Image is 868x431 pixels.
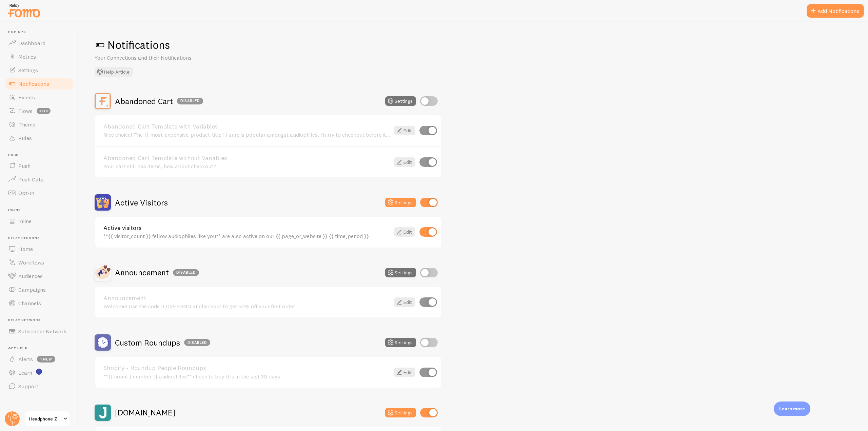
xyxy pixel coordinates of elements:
[385,96,416,106] button: Settings
[115,267,199,278] h2: Announcement
[103,225,390,231] a: Active visitors
[4,91,74,104] a: Events
[173,269,199,276] div: Disabled
[36,369,42,375] svg: <p>Watch New Feature Tutorials!</p>
[18,369,32,376] span: Learn
[385,408,416,417] button: Settings
[95,93,111,109] img: Abandoned Cart
[18,218,32,224] span: Inline
[115,96,203,106] h2: Abandoned Cart
[779,406,805,412] p: Learn more
[18,53,36,60] span: Metrics
[4,366,74,379] a: Learn
[95,54,257,62] p: Your Connections and their Notifications
[8,236,74,240] span: Relay Persona
[8,208,74,212] span: Inline
[4,159,74,173] a: Push
[103,233,390,239] div: **{{ visitor_count }} fellow audiophiles like you** are also active on our {{ page_or_website }} ...
[8,30,74,34] span: Pop-ups
[103,155,390,161] a: Abandoned Cart Template without Variables
[4,131,74,145] a: Rules
[394,157,415,167] a: Edit
[4,214,74,228] a: Inline
[4,242,74,256] a: Home
[18,121,35,128] span: Theme
[4,77,74,91] a: Notifications
[8,153,74,157] span: Push
[95,334,111,351] img: Custom Roundups
[95,38,852,52] h1: Notifications
[18,273,43,279] span: Audiences
[774,401,810,416] div: Learn more
[103,373,390,379] div: **{{ count | number }} audiophiles** chose to buy this in the last 30 days
[24,411,70,427] a: Headphone Zone
[18,259,44,266] span: Workflows
[18,383,38,390] span: Support
[115,197,168,208] h2: Active Visitors
[8,318,74,322] span: Relay Network
[18,80,49,87] span: Notifications
[4,325,74,338] a: Subscriber Network
[18,94,35,101] span: Events
[95,265,111,281] img: Announcement
[394,126,415,135] a: Edit
[18,67,38,74] span: Settings
[394,227,415,237] a: Edit
[4,104,74,118] a: Flows beta
[18,300,41,307] span: Channels
[385,338,416,347] button: Settings
[4,256,74,269] a: Workflows
[18,107,33,114] span: Flows
[103,295,390,301] a: Announcement
[18,176,44,183] span: Push Data
[18,162,31,169] span: Push
[103,365,390,371] a: Shopify - Roundup People Roundups
[18,190,34,196] span: Opt-In
[385,268,416,277] button: Settings
[4,296,74,310] a: Channels
[4,50,74,63] a: Metrics
[4,118,74,131] a: Theme
[4,173,74,186] a: Push Data
[95,67,133,77] button: Help Article
[4,352,74,366] a: Alerts 1 new
[385,198,416,207] button: Settings
[18,286,46,293] span: Campaigns
[4,269,74,283] a: Audiences
[95,194,111,211] img: Active Visitors
[7,2,41,19] img: fomo-relay-logo-orange.svg
[4,283,74,296] a: Campaigns
[4,379,74,393] a: Support
[4,186,74,200] a: Opt-In
[4,36,74,50] a: Dashboard
[394,368,415,377] a: Edit
[103,303,390,309] div: Welcome! Use the code ILOVEFOMO at checkout to get 50% off your first order
[103,132,390,138] div: Nice choice! The {{ most_expensive_product_title }} sure is popular amongst audiophiles. Hurry to...
[115,407,175,418] h2: [DOMAIN_NAME]
[18,40,45,46] span: Dashboard
[184,339,210,346] div: Disabled
[115,337,210,348] h2: Custom Roundups
[103,123,390,130] a: Abandoned Cart Template with Variables
[37,108,51,114] span: beta
[29,415,61,423] span: Headphone Zone
[95,405,111,421] img: Judge.me
[18,356,33,363] span: Alerts
[37,356,55,363] span: 1 new
[18,135,32,141] span: Rules
[4,63,74,77] a: Settings
[103,163,390,169] div: Your cart still has items, how about checkout?
[18,328,66,335] span: Subscriber Network
[177,98,203,104] div: Disabled
[18,246,33,252] span: Home
[394,297,415,307] a: Edit
[8,346,74,351] span: Get Help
